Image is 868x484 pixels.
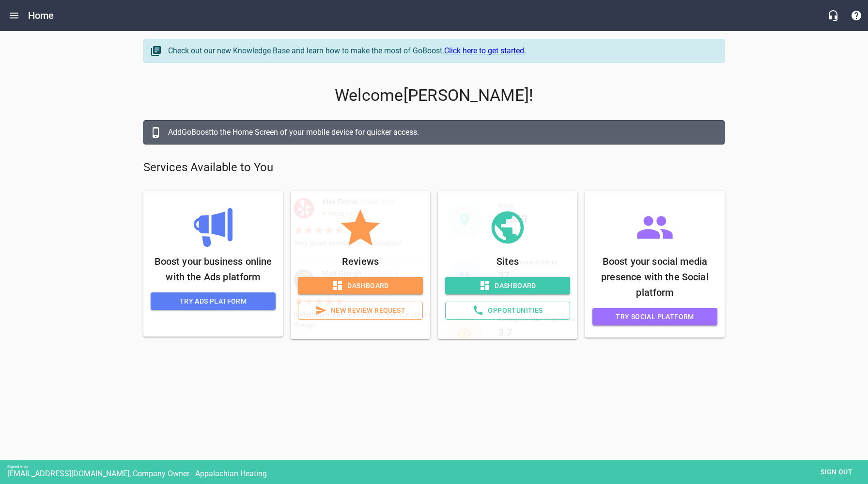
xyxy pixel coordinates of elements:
[453,305,562,317] span: Opportunities
[821,4,845,27] button: Live Chat
[143,160,725,176] p: Services Available to You
[168,127,714,138] div: Add GoBoost to the Home Screen of your mobile device for quicker access.
[445,254,570,269] p: Sites
[143,120,725,145] a: AddGoBoostto the Home Screen of your mobile device for quicker access.
[7,469,868,478] div: [EMAIL_ADDRESS][DOMAIN_NAME], Company Owner - Appalachian Heating
[816,466,857,478] span: Sign out
[592,254,717,300] p: Boost your social media presence with the Social platform
[158,295,268,307] span: Try Ads Platform
[845,4,868,27] button: Support Portal
[151,254,276,285] p: Boost your business online with the Ads platform
[445,302,570,320] a: Opportunities
[306,280,415,292] span: Dashboard
[143,86,725,105] p: Welcome [PERSON_NAME] !
[298,302,423,320] a: New Review Request
[600,311,710,323] span: Try Social Platform
[2,4,26,27] button: Open drawer
[306,305,415,317] span: New Review Request
[298,277,423,295] a: Dashboard
[592,308,717,326] a: Try Social Platform
[7,465,868,469] div: Signed in as
[151,292,276,310] a: Try Ads Platform
[28,8,54,23] h6: Home
[445,277,570,295] a: Dashboard
[812,463,861,481] button: Sign out
[444,46,526,55] a: Click here to get started.
[298,254,423,269] p: Reviews
[168,45,714,57] div: Check out our new Knowledge Base and learn how to make the most of GoBoost.
[453,280,562,292] span: Dashboard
